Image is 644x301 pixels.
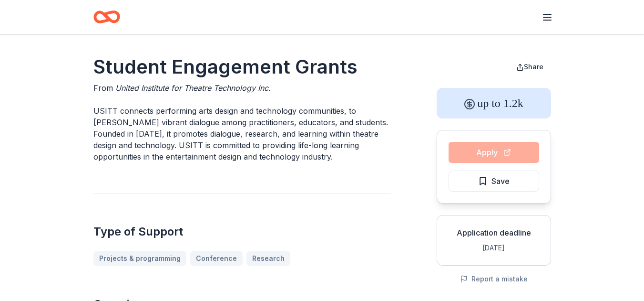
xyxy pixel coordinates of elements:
[509,57,551,76] button: Share
[449,171,539,192] button: Save
[93,6,120,28] a: Home
[93,224,391,239] h2: Type of Support
[524,63,543,71] span: Share
[115,83,271,93] span: United Institute for Theatre Technology Inc.
[445,227,543,238] div: Application deadline
[482,244,505,252] span: [DATE]
[93,82,391,94] div: From
[491,175,510,187] span: Save
[460,273,528,285] button: Report a mistake
[93,105,391,162] p: USITT connects performing arts design and technology communities, to [PERSON_NAME] vibrant dialog...
[437,88,551,118] div: up to 1.2k
[93,54,391,80] h1: Student Engagement Grants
